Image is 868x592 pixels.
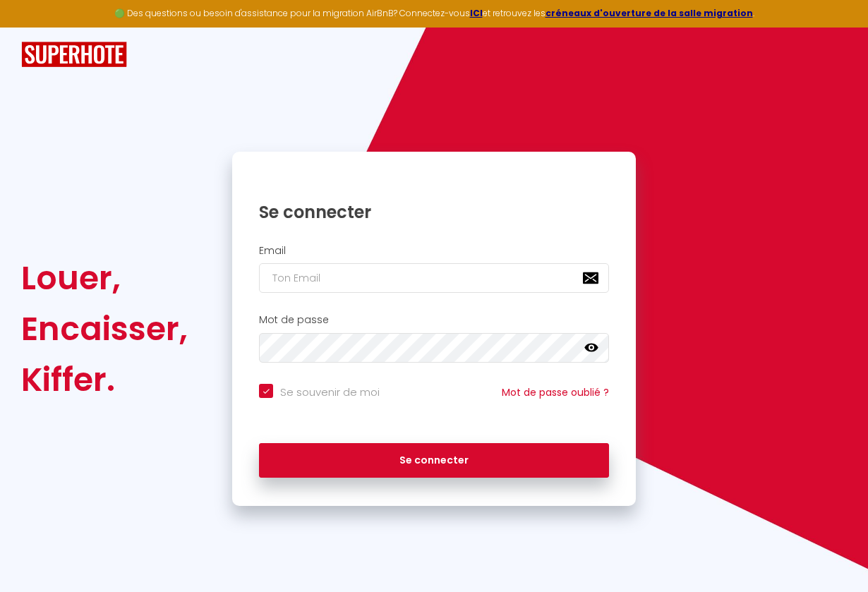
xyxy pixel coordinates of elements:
[545,7,753,19] a: créneaux d'ouverture de la salle migration
[21,354,188,405] div: Kiffer.
[259,443,609,478] button: Se connecter
[21,253,188,303] div: Louer,
[259,263,609,293] input: Ton Email
[21,303,188,354] div: Encaisser,
[259,201,609,223] h1: Se connecter
[21,42,127,68] img: SuperHote logo
[259,314,609,326] h2: Mot de passe
[502,385,609,399] a: Mot de passe oublié ?
[470,7,483,19] a: ICI
[259,245,609,257] h2: Email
